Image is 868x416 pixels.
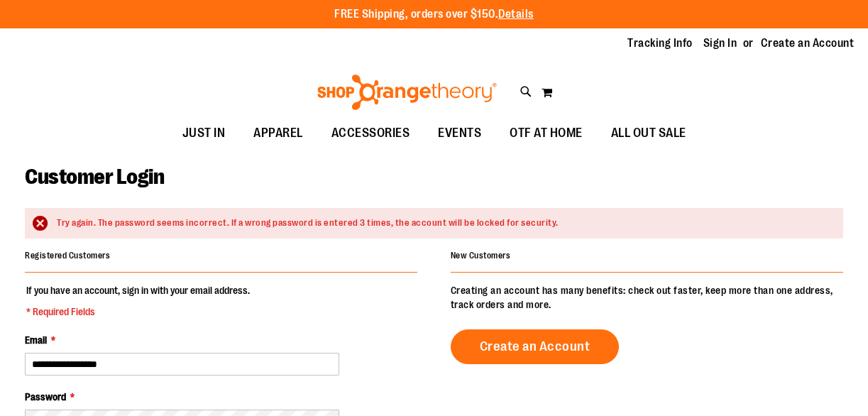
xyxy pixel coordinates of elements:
img: Shop Orangetheory [315,75,499,110]
a: Tracking Info [627,35,693,51]
span: ACCESSORIES [331,117,410,149]
span: EVENTS [438,117,481,149]
a: Create an Account [761,35,855,51]
span: APPAREL [253,117,303,149]
span: Password [25,391,66,403]
strong: Registered Customers [25,251,110,261]
span: Customer Login [25,165,164,189]
p: FREE Shipping, orders over $150. [334,6,534,23]
span: ALL OUT SALE [611,117,686,149]
a: Details [498,8,534,21]
span: OTF AT HOME [510,117,583,149]
legend: If you have an account, sign in with your email address. [25,283,251,319]
div: Try again. The password seems incorrect. If a wrong password is entered 3 times, the account will... [57,217,829,230]
span: * Required Fields [26,305,250,319]
p: Creating an account has many benefits: check out faster, keep more than one address, track orders... [451,283,843,312]
a: Create an Account [451,329,620,364]
strong: New Customers [451,251,511,261]
span: Create an Account [480,339,590,354]
span: JUST IN [182,117,226,149]
a: Sign In [703,35,737,51]
span: Email [25,334,47,346]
